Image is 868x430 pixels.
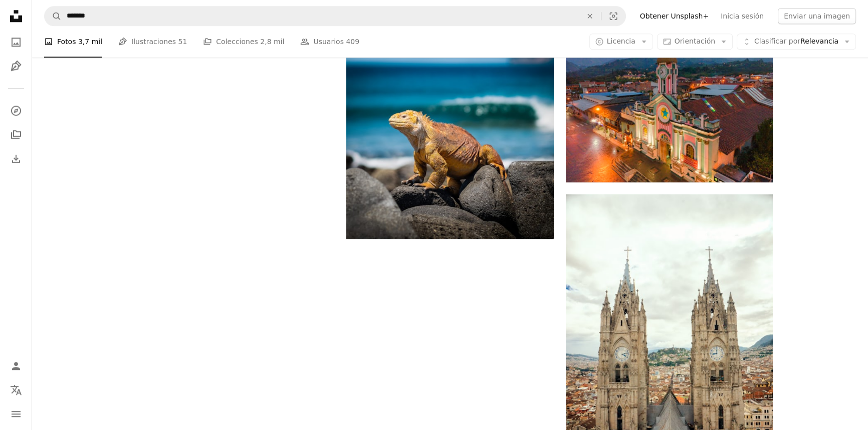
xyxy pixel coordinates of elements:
[715,8,770,24] a: Inicia sesión
[118,26,187,58] a: Ilustraciones 51
[566,100,773,109] a: Edificio de hormigón blanco y marrón durante la noche
[589,34,653,50] button: Licencia
[754,37,838,47] span: Relevancia
[346,131,553,140] a: Iguana amarilla en las rocas durante el día
[44,6,626,26] form: Encuentra imágenes en todo el sitio
[579,7,601,26] button: Borrar
[566,344,773,353] a: Una gran catedral con dos relojes en cada uno de sus lados
[778,8,856,24] button: Enviar una imagen
[675,38,715,46] span: Orientación
[754,38,800,46] span: Clasificar por
[6,125,26,145] a: Colecciones
[45,7,62,26] button: Buscar en Unsplash
[634,8,715,24] a: Obtener Unsplash+
[346,32,553,239] img: Iguana amarilla en las rocas durante el día
[346,37,359,48] span: 409
[178,37,187,48] span: 51
[6,380,26,400] button: Idioma
[260,37,284,48] span: 2,8 mil
[6,356,26,376] a: Iniciar sesión / Registrarse
[6,101,26,121] a: Explorar
[737,34,856,50] button: Clasificar porRelevancia
[6,149,26,169] a: Historial de descargas
[6,6,26,28] a: Inicio — Unsplash
[6,32,26,52] a: Fotos
[300,26,359,58] a: Usuarios 409
[6,404,26,424] button: Menú
[657,34,733,50] button: Orientación
[6,56,26,76] a: Ilustraciones
[601,7,625,26] button: Búsqueda visual
[203,26,284,58] a: Colecciones 2,8 mil
[566,27,773,182] img: Edificio de hormigón blanco y marrón durante la noche
[607,38,635,46] span: Licencia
